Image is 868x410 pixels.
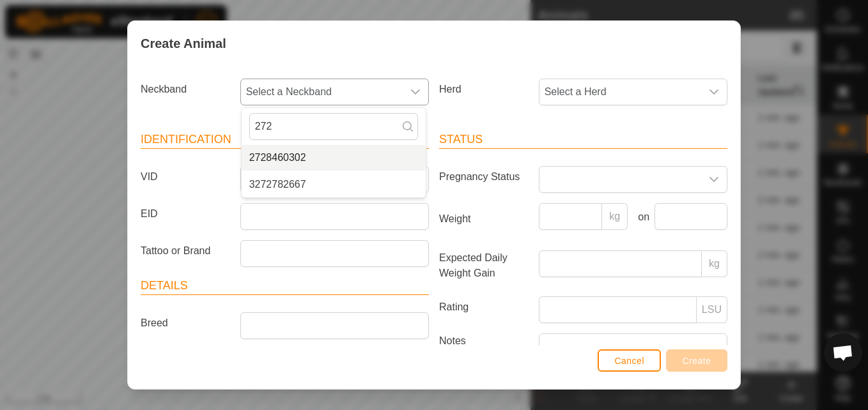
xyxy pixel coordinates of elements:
ul: Option List [242,145,426,197]
label: Weight [434,203,534,235]
span: Select a Neckband [241,79,403,105]
header: Status [439,131,727,149]
span: 3272782667 [249,177,306,192]
label: Rating [434,296,534,318]
div: Open chat [824,333,862,372]
div: dropdown trigger [701,79,727,105]
label: Neckband [136,79,235,100]
label: Expected Daily Weight Gain [434,250,534,281]
div: dropdown trigger [403,79,428,105]
span: Cancel [614,356,644,366]
label: Breed [136,312,235,334]
label: on [633,209,649,225]
label: EID [136,203,235,225]
span: Create [683,356,711,366]
p-inputgroup-addon: LSU [697,296,727,323]
li: 3272782667 [242,172,426,197]
header: Identification [141,131,429,149]
span: 2728460302 [249,150,306,165]
header: Details [141,277,429,295]
button: Create [666,349,727,372]
label: Notes [434,333,534,406]
label: Tattoo or Brand [136,240,235,262]
label: Herd [434,79,534,100]
label: Pregnancy Status [434,166,534,188]
button: Cancel [598,349,661,372]
span: Create Animal [141,34,226,53]
span: Select a Herd [539,79,701,105]
p-inputgroup-addon: kg [602,203,628,230]
li: 2728460302 [242,145,426,171]
label: VID [136,166,235,188]
div: dropdown trigger [701,167,727,192]
p-inputgroup-addon: kg [702,250,727,277]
